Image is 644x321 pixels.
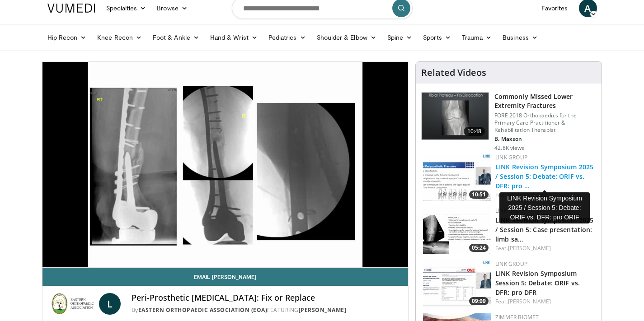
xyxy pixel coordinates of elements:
[456,28,498,47] a: Trauma
[138,306,268,314] a: Eastern Orthopaedic Association (EOA)
[50,293,95,315] img: Eastern Orthopaedic Association (EOA)
[299,306,347,314] a: [PERSON_NAME]
[495,269,580,297] a: LINK Revision Symposium Session 5: Debate: ORIF vs. DFR: pro DFR
[132,306,401,314] div: By FEATURING
[418,28,456,47] a: Sports
[422,93,489,140] img: 4aa379b6-386c-4fb5-93ee-de5617843a87.150x105_q85_crop-smart_upscale.jpg
[469,297,489,305] span: 09:09
[99,293,121,315] a: L
[205,28,263,47] a: Hand & Wrist
[47,4,95,13] img: VuMedi Logo
[494,135,596,143] p: B. Maxson
[495,298,594,306] div: Feat.
[42,268,409,286] a: Email [PERSON_NAME]
[494,92,596,110] h3: Commonly Missed Lower Extremity Fractures
[495,244,594,252] div: Feat.
[494,144,524,152] p: 42.8K views
[495,260,527,268] a: LINK Group
[311,28,382,47] a: Shoulder & Elbow
[421,92,596,152] a: 10:48 Commonly Missed Lower Extremity Fractures FORE 2018 Orthopaedics for the Primary Care Pract...
[508,244,551,252] a: [PERSON_NAME]
[495,163,593,190] a: LINK Revision Symposium 2025 / Session 5: Debate: ORIF vs. DFR: pro …
[495,207,527,214] a: LINK Group
[464,127,485,136] span: 10:48
[495,313,539,321] a: Zimmer Biomet
[423,207,491,254] img: 1abc8f85-94d1-4a82-af5d-eafa9bee419a.150x105_q85_crop-smart_upscale.jpg
[423,260,491,307] a: 09:09
[495,216,593,243] a: LINK Revision Symposium 2025 / Session 5: Case presentation: limb sa…
[147,28,205,47] a: Foot & Ankle
[382,28,418,47] a: Spine
[42,62,409,268] video-js: Video Player
[421,67,486,78] h4: Related Videos
[42,28,92,47] a: Hip Recon
[423,154,491,201] a: 10:51
[469,244,489,252] span: 05:24
[495,154,527,161] a: LINK Group
[92,28,147,47] a: Knee Recon
[423,260,491,307] img: 73e915c3-eaa4-4f2f-b2b0-686299c5de92.150x105_q85_crop-smart_upscale.jpg
[469,191,489,199] span: 10:51
[494,112,596,134] p: FORE 2018 Orthopaedics for the Primary Care Practitioner & Rehabilitation Therapist
[263,28,311,47] a: Pediatrics
[423,207,491,254] a: 05:24
[508,298,551,305] a: [PERSON_NAME]
[132,293,401,303] h4: Peri-Prosthetic [MEDICAL_DATA]: Fix or Replace
[423,154,491,201] img: 396c6a47-3b7d-4d3c-a899-9817386b0f12.150x105_q85_crop-smart_upscale.jpg
[495,191,594,199] div: Feat.
[499,192,590,223] div: LINK Revision Symposium 2025 / Session 5: Debate: ORIF vs. DFR: pro ORIF
[497,28,543,47] a: Business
